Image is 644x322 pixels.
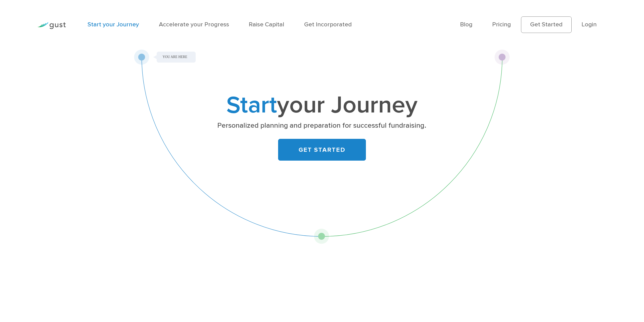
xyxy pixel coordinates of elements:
h1: your Journey [187,94,457,116]
a: Get Incorporated [304,21,352,28]
p: Personalized planning and preparation for successful fundraising. [189,121,455,130]
span: Start [226,91,277,119]
a: Blog [460,21,472,28]
a: Raise Capital [249,21,284,28]
a: Accelerate your Progress [159,21,229,28]
a: Pricing [492,21,511,28]
a: Get Started [521,16,572,33]
img: Gust Logo [37,22,66,29]
a: Start your Journey [88,21,139,28]
a: Login [581,21,597,28]
a: GET STARTED [278,139,366,161]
